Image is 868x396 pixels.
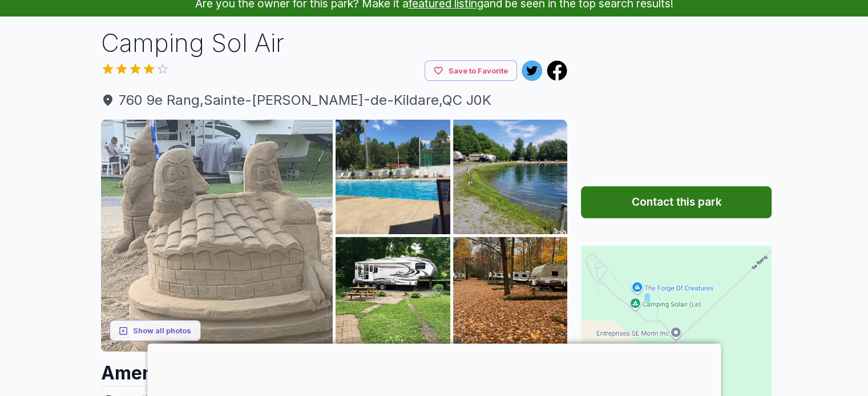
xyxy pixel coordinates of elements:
span: 760 9e Rang , Sainte-[PERSON_NAME]-de-Kildare , QC J0K [101,90,568,111]
h1: Camping Sol Air [101,26,568,60]
h2: Amenities [101,352,568,386]
iframe: Advertisement [581,26,772,168]
img: AAcXr8psCauyizKkoGDB0Buwa8y5a9eYG5-EApjTD2pV2H54wX97-8yUigDpGSVlYWGib4H0J_nMQwZv_09SCyxioDAF-kEw6... [336,120,450,234]
img: AAcXr8ot9GzewNVaW3dR7t0dyBV20n18R_mzzbxsk69CKKl73fo3b7BBMcvXmcTMWE6M_n3RlE239UhqsFf_n-KzevzbAx3Nj... [336,237,450,352]
a: 760 9e Rang,Sainte-[PERSON_NAME]-de-Kildare,QC J0K [101,90,568,111]
button: Show all photos [110,320,201,341]
img: AAcXr8px-0WkztNncKquU7SOlbFVLQlrULYroQB1uEAuLCHOjtcBRVvwws2wWsGZhEzLVbsKLNAC-1LjGvq6CmXI2ORUh0EVZ... [453,120,568,234]
img: AAcXr8rthGaVLZoAIv2RbPcyLLjlDFKwH4S0zRn5ZMsyOQBPeG6XVc_OAdlbji6pwCHKMjcR03dl1W2q1mhqnvQa2Kukc2f13... [101,120,333,352]
button: Contact this park [581,186,772,218]
button: Save to Favorite [425,60,517,81]
img: AAcXr8oFI6ScnuCo46mNdok92cur7nATNzztiA26CbEtLFJfiXhTA2tEuyN39JrQBRsWvvCy3vNPvMFOY5cBk-MlRGudQ_oxI... [453,237,568,352]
